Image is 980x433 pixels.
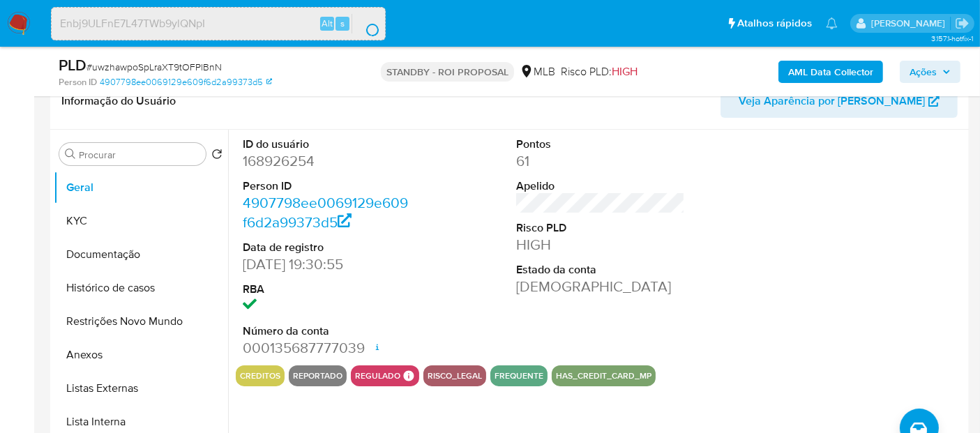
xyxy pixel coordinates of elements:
b: Person ID [59,76,97,89]
button: search-icon [352,14,380,33]
button: risco_legal [428,373,482,379]
dt: Risco PLD [516,220,685,236]
b: AML Data Collector [788,61,873,83]
input: Procurar [79,149,200,161]
a: Notificações [826,17,838,29]
button: has_credit_card_mp [556,373,651,379]
b: PLD [59,54,86,76]
span: Alt [322,17,333,30]
button: Veja Aparência por [PERSON_NAME] [721,84,958,118]
button: creditos [240,373,280,379]
span: Veja Aparência por [PERSON_NAME] [739,84,925,118]
dt: ID do usuário [243,137,412,152]
p: erico.trevizan@mercadopago.com.br [871,17,950,30]
dt: Person ID [243,178,412,194]
input: Pesquise usuários ou casos... [52,15,385,33]
button: Restrições Novo Mundo [54,305,228,338]
dt: Apelido [516,178,685,194]
button: frequente [495,373,543,379]
button: Listas Externas [54,372,228,405]
dt: RBA [243,282,412,297]
dt: Estado da conta [516,262,685,278]
dd: 000135687777039 [243,338,412,358]
p: STANDBY - ROI PROPOSAL [381,62,514,82]
a: 4907798ee0069129e609f6d2a99373d5 [100,76,272,89]
span: Atalhos rápidos [737,16,812,31]
span: Risco PLD: [561,64,638,79]
button: regulado [355,373,400,379]
button: Anexos [54,338,228,372]
dd: [DATE] 19:30:55 [243,255,412,274]
a: Sair [955,16,970,31]
dd: 168926254 [243,151,412,171]
dd: HIGH [516,235,685,255]
span: 3.157.1-hotfix-1 [931,33,973,44]
button: Documentação [54,238,228,271]
button: KYC [54,204,228,238]
button: Ações [900,61,960,83]
dd: [DEMOGRAPHIC_DATA] [516,277,685,296]
div: MLB [520,64,555,79]
button: Procurar [65,149,76,160]
button: Retornar ao pedido padrão [211,149,223,164]
span: HIGH [612,63,638,79]
button: reportado [293,373,342,379]
dd: 61 [516,151,685,171]
button: Histórico de casos [54,271,228,305]
dt: Data de registro [243,240,412,255]
dt: Pontos [516,137,685,152]
span: Ações [910,61,937,83]
a: 4907798ee0069129e609f6d2a99373d5 [243,192,408,232]
h1: Informação do Usuário [61,94,176,108]
button: AML Data Collector [778,61,883,83]
span: s [340,17,345,30]
span: # uwzhawpoSpLraXT9tOFPlBnN [86,60,222,74]
dt: Número da conta [243,324,412,339]
button: Geral [54,171,228,204]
